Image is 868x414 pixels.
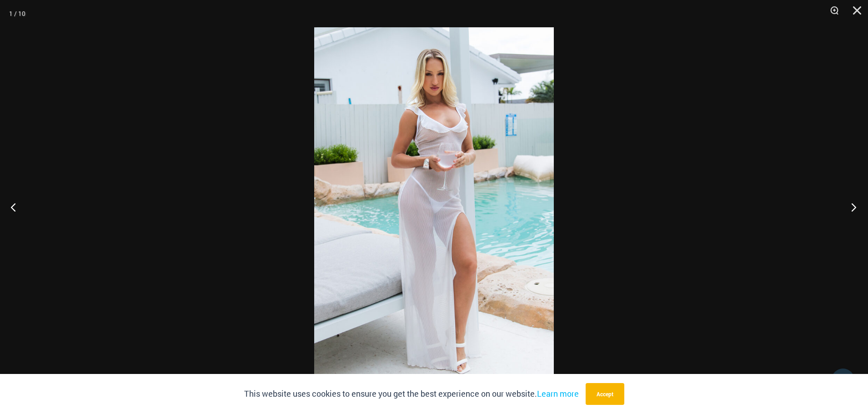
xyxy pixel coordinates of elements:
[314,27,554,387] img: Sometimes White 587 Dress 08
[834,184,868,230] button: Next
[9,7,25,20] div: 1 / 10
[537,388,579,399] a: Learn more
[244,387,579,401] p: This website uses cookies to ensure you get the best experience on our website.
[586,383,624,405] button: Accept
